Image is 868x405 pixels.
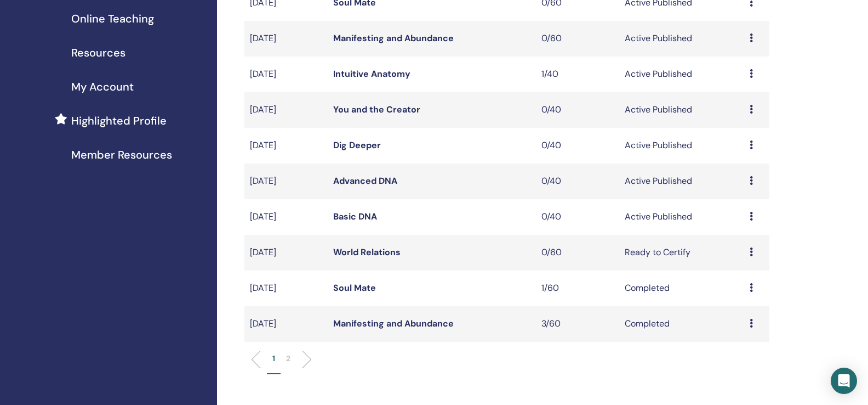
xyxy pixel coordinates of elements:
td: 0/40 [536,164,619,199]
td: Ready to Certify [619,235,744,271]
td: [DATE] [244,306,328,342]
span: Highlighted Profile [71,113,167,129]
td: [DATE] [244,271,328,306]
td: 0/60 [536,235,619,271]
td: Active Published [619,128,744,164]
a: Manifesting and Abundance [333,318,454,329]
td: Active Published [619,57,744,92]
p: 1 [272,353,275,364]
td: [DATE] [244,57,328,92]
a: Soul Mate [333,282,376,294]
td: [DATE] [244,235,328,271]
td: 3/60 [536,306,619,342]
td: 0/60 [536,21,619,57]
td: 0/40 [536,199,619,235]
a: You and the Creator [333,104,420,115]
td: Active Published [619,199,744,235]
td: [DATE] [244,164,328,199]
td: Completed [619,271,744,306]
td: [DATE] [244,21,328,57]
td: Active Published [619,92,744,128]
span: Member Resources [71,147,172,163]
td: 0/40 [536,92,619,128]
td: Active Published [619,164,744,199]
td: [DATE] [244,92,328,128]
div: Open Intercom Messenger [831,368,857,394]
a: Advanced DNA [333,175,397,187]
span: Online Teaching [71,10,154,27]
span: My Account [71,78,134,95]
td: 1/60 [536,271,619,306]
a: World Relations [333,246,401,258]
td: [DATE] [244,128,328,164]
td: 1/40 [536,57,619,92]
td: Active Published [619,21,744,57]
a: Intuitive Anatomy [333,68,410,80]
span: Resources [71,44,125,61]
a: Manifesting and Abundance [333,32,454,44]
td: [DATE] [244,199,328,235]
a: Dig Deeper [333,139,381,151]
p: 2 [286,353,290,364]
td: Completed [619,306,744,342]
a: Basic DNA [333,211,377,222]
td: 0/40 [536,128,619,164]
